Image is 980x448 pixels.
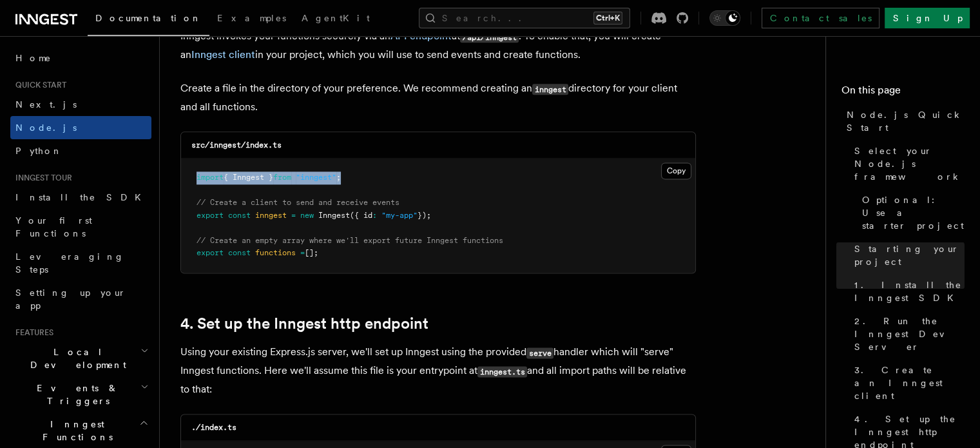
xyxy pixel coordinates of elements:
kbd: Ctrl+K [593,12,622,24]
span: inngest [255,211,287,220]
span: new [300,211,314,220]
span: from [273,173,291,182]
a: AgentKit [294,4,378,35]
a: Setting up your app [10,281,151,317]
span: }); [418,211,431,220]
a: Node.js Quick Start [841,103,965,139]
span: = [300,248,305,257]
a: Examples [209,4,294,35]
span: Optional: Use a starter project [862,193,965,232]
span: Inngest Functions [10,418,139,443]
span: ; [336,173,341,182]
span: const [228,248,251,257]
span: // Create an empty array where we'll export future Inngest functions [197,236,503,245]
code: serve [526,347,553,358]
span: 2. Run the Inngest Dev Server [854,315,965,353]
span: Install the SDK [15,192,149,202]
p: Inngest invokes your functions securely via an at . To enable that, you will create an in your pr... [180,27,696,64]
a: 3. Create an Inngest client [849,358,965,407]
a: Leveraging Steps [10,245,151,281]
a: Install the SDK [10,186,151,209]
a: Select your Node.js framework [849,139,965,188]
span: const [228,211,251,220]
code: ./index.ts [191,423,236,432]
span: export [197,248,224,257]
a: 1. Install the Inngest SDK [849,273,965,309]
span: Your first Functions [15,215,92,239]
a: Next.js [10,93,151,116]
span: Setting up your app [15,287,126,311]
a: Python [10,139,151,162]
span: Features [10,327,53,338]
span: Inngest [318,211,350,220]
span: Select your Node.js framework [854,144,965,183]
code: inngest [532,84,568,95]
span: Home [15,52,52,64]
p: Create a file in the directory of your preference. We recommend creating an directory for your cl... [180,79,696,116]
span: export [197,211,224,220]
span: Quick start [10,80,66,90]
a: Contact sales [762,8,879,28]
a: 4. Set up the Inngest http endpoint [180,315,428,333]
a: Inngest client [191,48,255,61]
span: Events & Triggers [10,382,140,407]
code: /api/inngest [460,32,519,43]
button: Events & Triggers [10,376,151,413]
span: []; [305,248,318,257]
span: "my-app" [381,211,418,220]
span: Local Development [10,346,140,371]
span: import [197,173,224,182]
span: Next.js [15,99,77,110]
span: "inngest" [296,173,336,182]
span: // Create a client to send and receive events [197,198,399,207]
span: AgentKit [302,13,370,23]
span: Inngest tour [10,173,72,183]
span: = [291,211,296,220]
span: Node.js Quick Start [847,108,965,134]
span: Starting your project [854,242,965,268]
button: Search...Ctrl+K [419,8,630,28]
a: Optional: Use a starter project [857,188,965,237]
a: Documentation [88,4,209,36]
code: inngest.ts [477,366,527,377]
a: Your first Functions [10,209,151,245]
span: ({ id [350,211,372,220]
button: Copy [661,162,691,179]
span: 3. Create an Inngest client [854,364,965,402]
a: Starting your project [849,237,965,273]
a: Sign Up [885,8,970,28]
span: functions [255,248,296,257]
span: : [372,211,377,220]
span: Python [15,146,62,156]
code: src/inngest/index.ts [191,141,282,150]
a: 2. Run the Inngest Dev Server [849,309,965,358]
span: { Inngest } [224,173,273,182]
span: Leveraging Steps [15,251,124,275]
button: Local Development [10,340,151,376]
p: Using your existing Express.js server, we'll set up Inngest using the provided handler which will... [180,343,696,398]
h4: On this page [841,83,965,103]
a: Home [10,46,151,70]
span: Examples [217,13,286,23]
span: Documentation [95,13,202,23]
span: 1. Install the Inngest SDK [854,278,965,304]
span: Node.js [15,122,77,133]
a: Node.js [10,116,151,139]
button: Toggle dark mode [709,10,740,26]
